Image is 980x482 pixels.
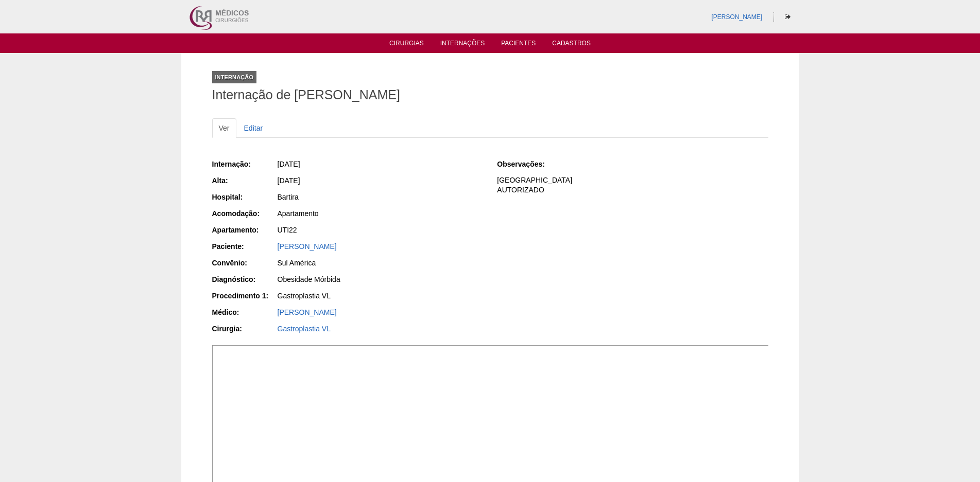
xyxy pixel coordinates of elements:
[237,118,270,138] a: Editar
[212,192,277,202] div: Hospital:
[389,40,424,50] a: Cirurgias
[212,159,277,169] div: Internação:
[501,40,536,50] a: Pacientes
[278,258,483,268] div: Sul América
[212,118,236,138] a: Ver
[212,258,277,268] div: Convênio:
[212,307,277,317] div: Médico:
[212,88,768,101] h1: Internação de [PERSON_NAME]
[278,242,337,251] a: [PERSON_NAME]
[212,225,277,235] div: Apartamento:
[497,159,561,169] div: Observações:
[212,208,277,219] div: Acomodação:
[552,40,591,50] a: Cadastros
[212,71,257,83] div: Internação
[278,274,483,284] div: Obesidade Mórbida
[212,291,277,301] div: Procedimento 1:
[212,324,277,334] div: Cirurgia:
[278,160,300,168] span: [DATE]
[711,13,762,21] a: [PERSON_NAME]
[440,40,485,50] a: Internações
[212,241,277,252] div: Paciente:
[212,175,277,186] div: Alta:
[497,175,768,195] p: [GEOGRAPHIC_DATA] AUTORIZADO
[278,291,483,301] div: Gastroplastia VL
[278,308,337,316] a: [PERSON_NAME]
[278,192,483,202] div: Bartira
[278,225,483,235] div: UTI22
[785,14,790,20] i: Sair
[212,274,277,284] div: Diagnóstico:
[278,325,331,333] a: Gastroplastia VL
[278,208,483,219] div: Apartamento
[278,176,300,185] span: [DATE]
